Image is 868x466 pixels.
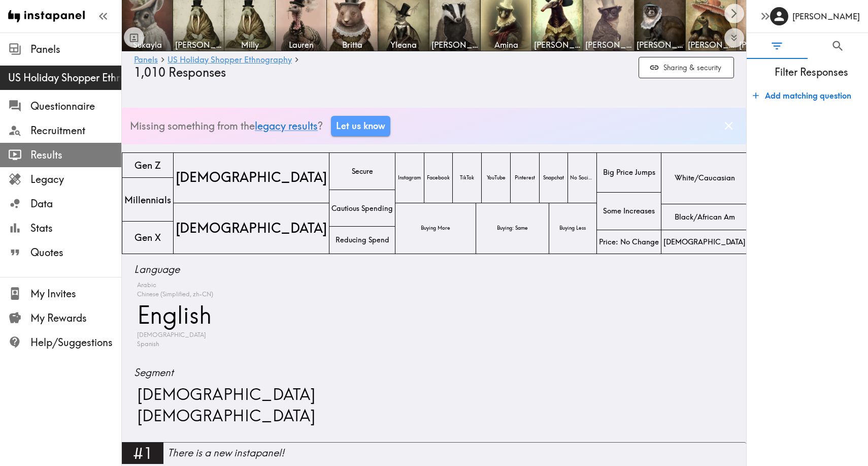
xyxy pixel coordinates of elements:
a: US Holiday Shopper Ethnography [168,55,292,65]
span: TikTok [458,172,476,183]
button: Add matching question [749,85,855,106]
span: English [135,299,212,330]
span: Help/Suggestions [30,335,121,350]
span: [DEMOGRAPHIC_DATA] [661,235,748,249]
a: Panels [134,55,158,65]
span: Results [30,148,121,162]
span: [DEMOGRAPHIC_DATA] [135,384,316,405]
span: [PERSON_NAME] [585,39,632,50]
span: Filter Responses [755,65,868,79]
p: Missing something from the ? [130,119,323,133]
span: Black/African Am [673,210,737,224]
span: White/Caucasian [673,171,737,185]
span: Search [831,39,845,53]
span: [PERSON_NAME] [175,39,222,50]
a: Let us know [331,116,390,136]
span: Gen Z [132,157,163,174]
span: [DEMOGRAPHIC_DATA] [135,330,206,339]
span: Secure [350,164,375,178]
button: Filter Responses [747,33,808,59]
span: Buying Less [557,223,588,234]
span: Reducing Spend [333,233,391,246]
span: Segment [134,365,734,380]
span: US Holiday Shopper Ethnography [8,71,121,85]
button: Scroll right [724,4,744,23]
span: Spanish [135,339,159,349]
span: Language [134,262,734,276]
span: 1,010 Responses [134,65,226,80]
span: Instagram [396,172,423,183]
span: Some Increases [601,204,657,218]
span: Britta [329,39,376,50]
h6: [PERSON_NAME] [792,11,860,22]
span: Yleana [380,39,427,50]
button: Dismiss banner [719,116,738,135]
a: legacy results [255,119,318,132]
span: Chinese (Simplified, zh-CN) [135,290,213,299]
span: Lauren [278,39,324,50]
span: Big Price Jumps [601,165,657,179]
span: Stats [30,221,121,235]
span: Arabic [135,281,156,290]
span: Data [30,197,121,211]
span: [DEMOGRAPHIC_DATA] [174,217,329,240]
span: [DEMOGRAPHIC_DATA] [135,405,316,426]
span: Buying More [419,223,452,234]
span: Milly [226,39,273,50]
button: Expand to show all items [724,28,744,48]
span: [PERSON_NAME] [431,39,478,50]
span: Cautious Spending [329,201,395,215]
span: Millennials [122,191,173,208]
span: [PERSON_NAME] [534,39,581,50]
span: Recruitment [30,123,121,138]
span: [PERSON_NAME] [637,39,683,50]
span: Facebook [425,172,452,183]
span: Quotes [30,245,121,260]
span: My Rewards [30,311,121,325]
button: Sharing & security [639,57,734,79]
span: YouTube [485,172,508,183]
span: Amina [483,39,529,50]
span: Price: No Change [597,235,661,249]
span: Panels [30,42,121,56]
span: Gen X [132,229,163,246]
span: Snapchat [541,172,566,183]
span: Sukayla [124,39,171,50]
button: Toggle between responses and questions [124,27,144,48]
span: [PERSON_NAME] [688,39,735,50]
span: No Social Commerce [568,172,596,183]
span: [DEMOGRAPHIC_DATA] [174,166,329,189]
span: Legacy [30,172,121,187]
div: There is a new instapanel! [168,446,746,460]
span: My Invites [30,287,121,301]
div: #1 [122,442,163,463]
span: Pinterest [513,172,537,183]
span: Buying: Same [495,223,530,234]
span: Questionnaire [30,99,121,113]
